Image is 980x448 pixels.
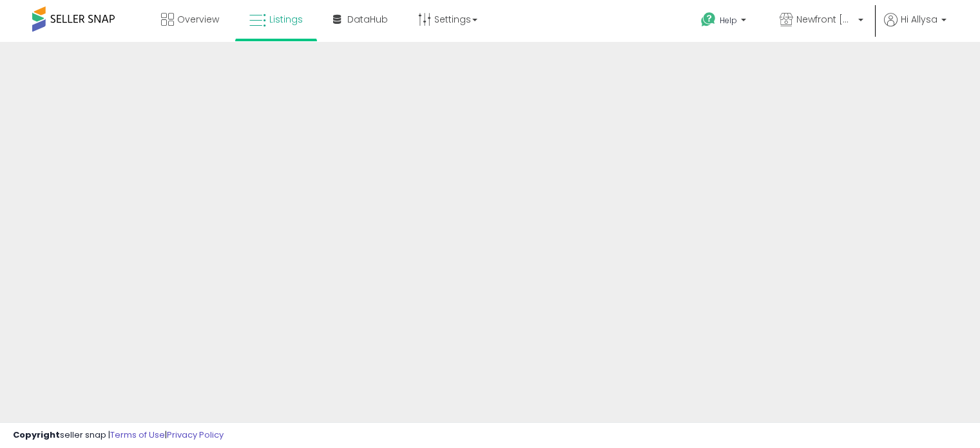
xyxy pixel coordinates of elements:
[13,429,224,442] div: seller snap | |
[110,429,165,441] a: Terms of Use
[691,2,759,42] a: Help
[269,13,303,26] span: Listings
[177,13,219,26] span: Overview
[347,13,388,26] span: DataHub
[720,15,737,26] span: Help
[901,13,937,26] span: Hi Allysa
[796,13,854,26] span: Newfront [GEOGRAPHIC_DATA]
[13,429,60,441] strong: Copyright
[884,13,946,42] a: Hi Allysa
[700,12,716,28] i: Get Help
[167,429,224,441] a: Privacy Policy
